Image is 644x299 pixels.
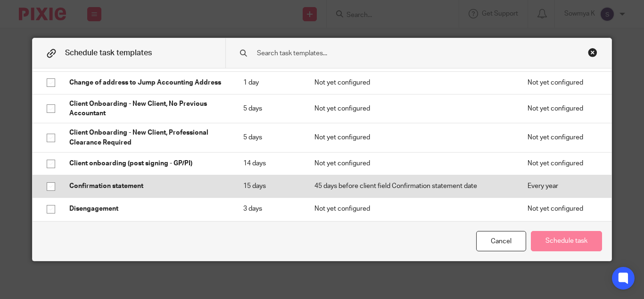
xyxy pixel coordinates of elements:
[528,133,597,142] p: Not yet configured
[69,78,224,87] p: Change of address to Jump Accounting Address
[69,159,224,168] p: Client onboarding (post signing - GP/PI)
[314,204,509,214] p: Not yet configured
[476,231,526,251] div: Cancel
[314,133,509,142] p: Not yet configured
[69,99,224,119] p: Client Onboarding - New Client, No Previous Accountant
[528,204,597,214] p: Not yet configured
[528,104,597,113] p: Not yet configured
[243,204,296,214] p: 3 days
[65,49,152,57] span: Schedule task templates
[528,159,597,168] p: Not yet configured
[256,48,553,59] input: Search task templates...
[588,48,597,57] div: Close this dialog window
[314,159,509,168] p: Not yet configured
[314,78,509,87] p: Not yet configured
[243,181,296,191] p: 15 days
[314,181,509,191] p: 45 days before client field Confirmation statement date
[243,78,296,87] p: 1 day
[69,204,224,214] p: Disengagement
[243,104,296,113] p: 5 days
[528,78,597,87] p: Not yet configured
[243,133,296,142] p: 5 days
[69,181,224,191] p: Confirmation statement
[528,181,597,191] p: Every year
[531,231,602,251] button: Schedule task
[243,159,296,168] p: 14 days
[69,128,224,147] p: Client Onboarding - New Client, Professional Clearance Required
[314,104,509,113] p: Not yet configured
